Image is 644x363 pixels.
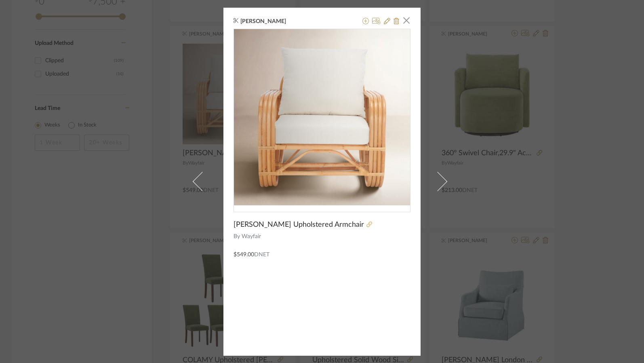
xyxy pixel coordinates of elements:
[234,29,410,205] img: 4e16237d-aef2-43c9-a319-3ad6b4d7bcd4_436x436.jpg
[254,252,269,257] span: DNET
[398,13,415,29] button: Close
[234,29,410,205] div: 0
[234,232,240,241] span: By
[240,18,299,25] span: [PERSON_NAME]
[242,232,411,241] span: Wayfair
[234,252,254,257] span: $549.00
[234,220,364,229] span: [PERSON_NAME] Upholstered Armchair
